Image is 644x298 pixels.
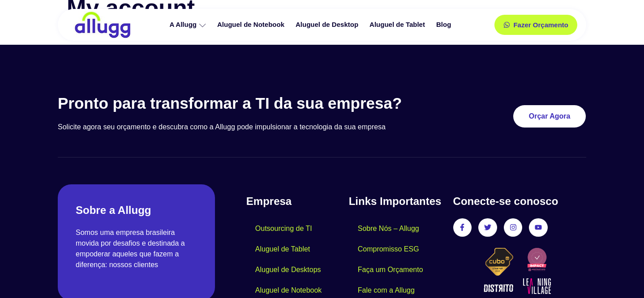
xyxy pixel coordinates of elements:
[349,239,428,260] a: Compromisso ESG
[513,105,586,128] a: Orçar Agora
[432,17,458,33] a: Blog
[246,239,319,260] a: Aluguel de Tablet
[165,17,213,33] a: A Allugg
[291,17,365,33] a: Aluguel de Desktop
[494,15,577,35] a: Fazer Orçamento
[73,11,132,38] img: locação de TI é Allugg
[365,17,432,33] a: Aluguel de Tablet
[213,17,291,33] a: Aluguel de Notebook
[529,113,571,120] span: Orçar Agora
[58,122,443,132] p: Solicite agora seu orçamento e descubra como a Allugg pode impulsionar a tecnologia da sua empresa
[513,21,568,28] span: Fazer Orçamento
[349,260,432,280] a: Faça um Orçamento
[246,193,349,209] h4: Empresa
[76,227,197,270] p: Somos uma empresa brasileira movida por desafios e destinada a empoderar aqueles que fazem a dife...
[58,94,443,113] h3: Pronto para transformar a TI da sua empresa?
[349,193,444,209] h4: Links Importantes
[349,218,428,239] a: Sobre Nós – Allugg
[246,218,321,239] a: Outsourcing de TI
[76,202,197,218] h2: Sobre a Allugg
[453,193,586,209] h4: Conecte-se conosco
[246,260,330,280] a: Aluguel de Desktops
